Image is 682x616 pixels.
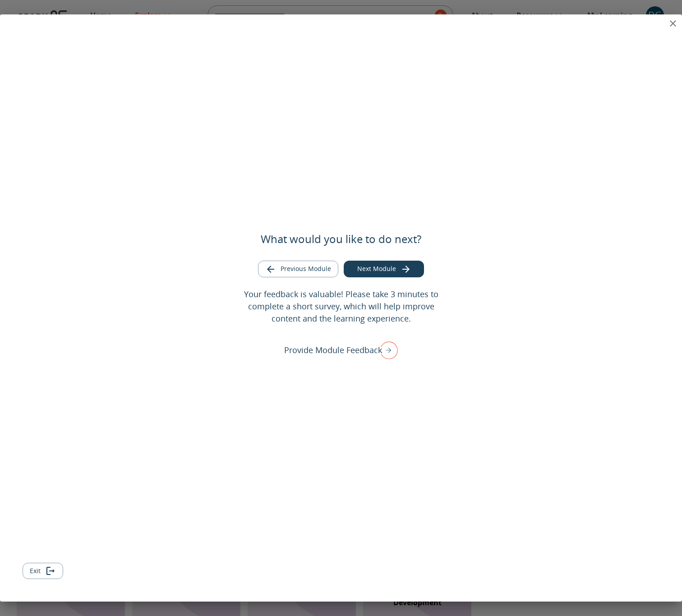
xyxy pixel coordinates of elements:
[664,14,682,32] button: close
[344,261,424,277] button: Go to next module
[284,338,398,362] div: Provide Module Feedback
[239,288,443,325] p: Your feedback is valuable! Please take 3 minutes to complete a short survey, which will help impr...
[284,344,382,356] p: Provide Module Feedback
[23,563,63,579] button: Exit module
[261,232,421,246] h5: What would you like to do next?
[258,261,338,277] button: Go to previous module
[375,338,398,362] img: right arrow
